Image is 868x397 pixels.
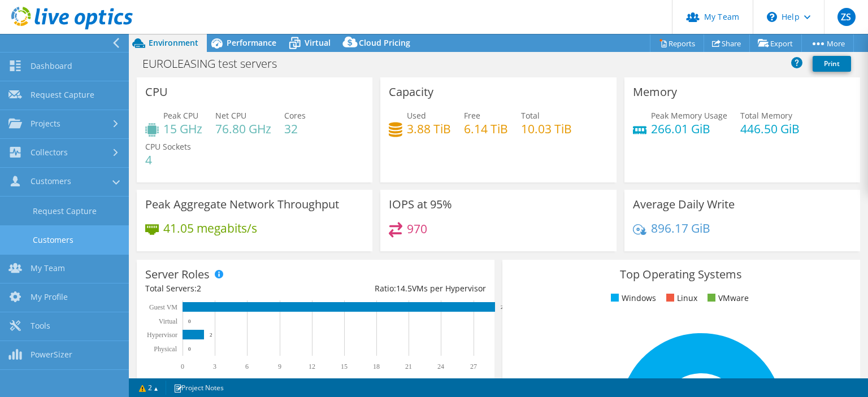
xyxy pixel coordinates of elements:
span: Cloud Pricing [359,37,410,48]
text: 3 [213,363,216,370]
h3: Top Operating Systems [511,268,852,281]
h4: 3.88 TiB [407,123,451,135]
a: Print [813,56,851,72]
li: Windows [608,292,656,304]
h3: CPU [145,86,168,98]
li: Linux [663,292,697,304]
span: Peak CPU [163,110,198,121]
span: Used [407,110,426,121]
text: 0 [188,319,191,324]
text: Hypervisor [147,331,177,339]
h3: IOPS at 95% [389,198,452,211]
h1: EUROLEASING test servers [137,58,294,70]
span: Environment [149,37,198,48]
span: 14.5 [396,283,412,294]
h4: 266.01 GiB [651,123,727,135]
span: 2 [197,283,201,294]
h4: 970 [407,223,427,235]
text: 12 [309,363,315,370]
text: 0 [188,346,191,352]
text: 0 [181,363,184,370]
span: Free [464,110,480,121]
h4: 10.03 TiB [521,123,572,135]
a: Share [704,34,750,52]
text: Virtual [159,317,178,325]
a: Reports [650,34,704,52]
text: Guest VM [149,303,177,311]
h4: 41.05 megabits/s [163,222,257,234]
h3: Memory [633,86,677,98]
text: 27 [470,363,477,370]
h3: Capacity [389,86,433,98]
text: 24 [437,363,444,370]
h4: 896.17 GiB [651,222,710,234]
div: Total Servers: [145,282,315,295]
a: More [801,34,854,52]
div: Ratio: VMs per Hypervisor [315,282,485,295]
h4: 446.50 GiB [740,123,800,135]
h4: 6.14 TiB [464,123,508,135]
text: 2 [210,332,212,338]
a: 2 [131,381,166,395]
span: Total [521,110,540,121]
li: VMware [705,292,749,304]
h3: Peak Aggregate Network Throughput [145,198,339,211]
h4: 76.80 GHz [215,123,271,135]
a: Export [749,34,802,52]
a: Project Notes [166,381,232,395]
h4: 4 [145,154,191,166]
text: Physical [154,345,177,353]
text: 21 [405,363,412,370]
span: CPU Sockets [145,141,191,152]
h3: Server Roles [145,268,210,281]
h4: 32 [284,123,306,135]
h4: 15 GHz [163,123,202,135]
text: 15 [341,363,348,370]
span: Net CPU [215,110,246,121]
text: 18 [373,363,380,370]
text: 9 [278,363,281,370]
span: Virtual [305,37,331,48]
h3: Average Daily Write [633,198,735,211]
svg: \n [767,12,777,22]
span: Total Memory [740,110,792,121]
span: Performance [227,37,276,48]
text: 6 [245,363,249,370]
span: Cores [284,110,306,121]
span: ZS [837,8,856,26]
span: Peak Memory Usage [651,110,727,121]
